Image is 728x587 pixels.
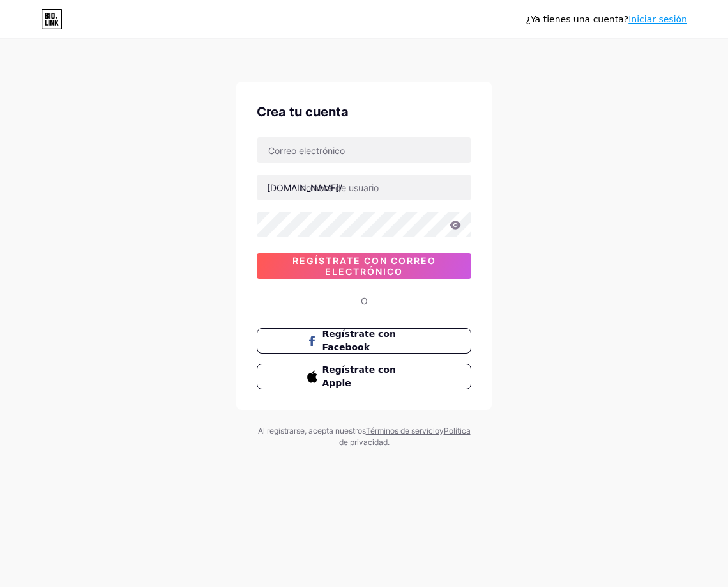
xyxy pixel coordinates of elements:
font: Regístrate con Apple [322,364,396,388]
a: Iniciar sesión [628,14,687,24]
input: Correo electrónico [257,137,471,163]
font: Al registrarse, acepta nuestros [258,426,366,435]
font: Regístrate con Facebook [322,329,396,352]
font: ¿Ya tienes una cuenta? [526,14,629,24]
input: nombre de usuario [257,175,471,200]
button: Regístrate con Apple [257,364,471,389]
font: [DOMAIN_NAME]/ [267,182,342,193]
font: Crea tu cuenta [257,104,349,120]
font: O [361,295,368,306]
font: . [388,437,390,447]
font: Regístrate con correo electrónico [292,255,436,277]
button: Regístrate con Facebook [257,328,471,354]
font: y [439,426,444,435]
button: Regístrate con correo electrónico [257,253,471,279]
a: Términos de servicio [366,426,439,435]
